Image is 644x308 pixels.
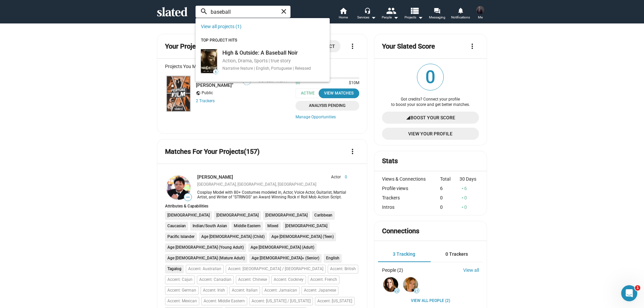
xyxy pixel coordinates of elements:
[197,174,233,180] a: [PERSON_NAME]
[472,5,488,22] button: James MarcusMe
[387,128,474,140] span: View Your Profile
[411,112,455,124] span: Boost Your Score
[214,211,261,220] li: [DEMOGRAPHIC_DATA]
[382,186,440,191] div: Profile views
[346,80,359,86] span: $10M
[417,64,443,90] span: 0
[331,175,341,180] span: Actor
[196,35,330,46] div: TOP PROJECT HITS
[308,275,339,284] li: Accent: French
[213,70,218,74] span: 5
[348,42,357,50] mat-icon: more_vert
[165,286,199,295] li: Accent: German
[460,204,479,210] div: 0
[339,13,348,21] span: Home
[165,64,359,69] div: Projects You Manage
[440,204,460,210] div: 0
[296,88,324,98] span: Active
[248,243,317,252] li: Age [DEMOGRAPHIC_DATA] (Adult)
[263,211,310,220] li: [DEMOGRAPHIC_DATA]
[460,176,479,182] div: 30 Days
[463,267,479,273] a: View all
[165,204,359,208] div: Attributes & Capabilities
[165,265,184,273] li: Tagalog
[393,251,415,257] span: 3 Tracking
[165,233,197,241] li: Pacific Islander
[451,13,470,21] span: Notifications
[460,186,465,191] mat-icon: arrow_drop_up
[364,7,370,13] mat-icon: headset_mic
[197,182,347,187] div: [GEOGRAPHIC_DATA], [GEOGRAPHIC_DATA], [GEOGRAPHIC_DATA]
[382,157,398,166] mat-card-title: Stats
[262,286,300,295] li: Accent: Jamaican
[410,6,419,15] mat-icon: view_list
[476,6,484,14] img: James Marcus
[201,49,217,73] img: High & Outside: A Baseball Noir
[315,297,355,306] li: Accent: [US_STATE]
[165,254,247,263] li: Age [DEMOGRAPHIC_DATA] (Mature Adult)
[229,286,260,295] li: Accent: Italian
[331,7,355,21] a: Home
[319,88,359,98] button: View Matches
[199,233,267,241] li: Age [DEMOGRAPHIC_DATA] (Child)
[383,277,398,292] img: Jana Edelbaum
[460,205,465,209] mat-icon: arrow_drop_up
[411,298,450,304] a: View all People (2)
[457,7,464,13] mat-icon: notifications
[382,97,479,108] div: Got credits? Connect your profile to boost your score and get better matches.
[271,275,306,284] li: Accent: Cockney
[184,194,192,200] span: —
[621,285,637,301] iframe: Intercom live chat
[382,227,419,236] mat-card-title: Connections
[382,267,403,273] div: People (2)
[403,277,418,292] img: Jeanette B. Milio
[165,174,192,201] a: Joe Manio
[165,147,260,156] mat-card-title: Matches For Your Projects
[445,251,468,257] span: 0 Trackers
[339,7,347,15] mat-icon: home
[382,42,435,51] mat-card-title: Your Slated Score
[265,222,281,231] li: Mixed
[196,99,215,103] a: 2 Trackers
[302,286,338,295] li: Accent: Japanese
[382,128,479,140] a: View Your Profile
[382,195,440,200] div: Trackers
[166,76,191,112] img: "CALLING CLEMENTE"
[440,186,460,191] div: 6
[222,66,311,71] div: Narrative feature | English, Portuguese | Released
[186,265,224,273] li: Accent: Australian
[382,13,398,21] div: People
[434,7,440,14] mat-icon: forum
[460,195,465,200] mat-icon: arrow_drop_up
[201,297,247,306] li: Accent: Middle Eastern
[341,175,347,180] span: 0
[236,275,269,284] li: Accent: Chinese
[196,77,238,88] a: "CALLING [PERSON_NAME]"
[269,233,336,241] li: Age [DEMOGRAPHIC_DATA] (Teen)
[478,13,483,21] span: Me
[468,42,476,50] mat-icon: more_vert
[197,275,234,284] li: Accent: Canadian
[283,222,330,231] li: [DEMOGRAPHIC_DATA]
[197,190,347,199] div: Cosplay Model with 80+ Costumes modeled in, Actor, Voice Actor, Guitarist, Martial Artist, and Wr...
[296,80,300,86] span: $0
[201,24,241,29] a: View all projects (1)
[323,90,355,97] div: View Matches
[201,286,227,295] li: Accent: Irish
[460,186,479,191] div: 6
[406,112,411,124] mat-icon: signal_cellular_4_bar
[280,7,288,15] mat-icon: close
[213,99,215,103] span: s
[166,176,191,200] img: Joe Manio
[226,265,326,273] li: Accent: [GEOGRAPHIC_DATA] / [GEOGRAPHIC_DATA]
[190,222,229,231] li: Indian/South Asian
[165,74,192,113] a: "CALLING CLEMENTE"
[440,176,460,182] div: Total
[382,176,440,182] div: Views & Connections
[440,195,460,200] div: 0
[222,49,311,56] div: High & Outside: A Baseball Noir
[416,13,424,21] mat-icon: arrow_drop_down
[165,297,199,306] li: Accent: Mexican
[165,42,205,51] mat-card-title: Your Projects
[244,147,260,156] span: (157)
